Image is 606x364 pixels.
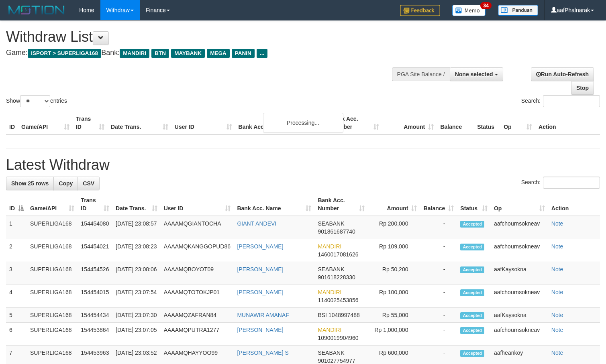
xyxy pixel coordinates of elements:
[450,67,503,81] button: None selected
[491,323,548,346] td: aafchournsokneav
[112,323,161,346] td: [DATE] 23:07:05
[78,193,112,216] th: Trans ID: activate to sort column ascending
[491,193,548,216] th: Op: activate to sort column ascending
[368,285,420,308] td: Rp 100,000
[151,49,169,58] span: BTN
[237,289,283,295] a: [PERSON_NAME]
[531,67,594,81] a: Run Auto-Refresh
[521,95,600,107] label: Search:
[78,323,112,346] td: 154453864
[480,2,491,9] span: 34
[500,112,535,134] th: Op
[318,251,358,258] span: Copy 1460017081626 to clipboard
[6,239,27,262] td: 2
[78,285,112,308] td: 154454015
[551,289,563,295] a: Note
[6,177,54,190] a: Show 25 rows
[491,216,548,239] td: aafchournsokneav
[551,312,563,318] a: Note
[551,243,563,250] a: Note
[420,285,457,308] td: -
[491,308,548,323] td: aafKaysokna
[368,193,420,216] th: Amount: activate to sort column ascending
[368,262,420,285] td: Rp 50,200
[6,49,396,57] h4: Game: Bank:
[318,243,341,250] span: MANDIRI
[27,262,78,285] td: SUPERLIGA168
[161,262,234,285] td: AAAAMQBOYOT09
[11,180,49,187] span: Show 25 rows
[237,312,289,318] a: MUNAWIR AMANAF
[318,297,358,303] span: Copy 1140025453856 to clipboard
[73,112,108,134] th: Trans ID
[6,308,27,323] td: 5
[6,193,27,216] th: ID: activate to sort column descending
[6,262,27,285] td: 3
[498,5,538,16] img: panduan.png
[59,180,73,187] span: Copy
[460,289,484,296] span: Accepted
[6,95,67,107] label: Show entries
[161,239,234,262] td: AAAAMQKANGGOPUD86
[237,243,283,250] a: [PERSON_NAME]
[161,308,234,323] td: AAAAMQZAFRAN84
[257,49,267,58] span: ...
[171,112,235,134] th: User ID
[6,29,396,45] h1: Withdraw List
[460,350,484,357] span: Accepted
[420,308,457,323] td: -
[420,216,457,239] td: -
[460,221,484,228] span: Accepted
[368,239,420,262] td: Rp 109,000
[232,49,255,58] span: PANIN
[368,323,420,346] td: Rp 1,000,000
[318,266,344,272] span: SEABANK
[535,112,600,134] th: Action
[368,308,420,323] td: Rp 55,000
[161,285,234,308] td: AAAAMQTOTOKJP01
[368,216,420,239] td: Rp 200,000
[543,177,600,189] input: Search:
[112,193,161,216] th: Date Trans.: activate to sort column ascending
[112,308,161,323] td: [DATE] 23:07:30
[452,5,486,16] img: Button%20Memo.svg
[420,323,457,346] td: -
[455,71,493,77] span: None selected
[235,112,328,134] th: Bank Acc. Name
[237,350,288,356] a: [PERSON_NAME] S
[318,312,327,318] span: BSI
[171,49,205,58] span: MAYBANK
[120,49,149,58] span: MANDIRI
[6,112,18,134] th: ID
[460,244,484,250] span: Accepted
[53,177,78,190] a: Copy
[551,266,563,272] a: Note
[474,112,500,134] th: Status
[161,216,234,239] td: AAAAMQGIANTOCHA
[491,239,548,262] td: aafchournsokneav
[237,327,283,333] a: [PERSON_NAME]
[6,285,27,308] td: 4
[491,262,548,285] td: aafKaysokna
[318,220,344,227] span: SEABANK
[6,323,27,346] td: 6
[27,308,78,323] td: SUPERLIGA168
[28,49,101,58] span: ISPORT > SUPERLIGA168
[551,220,563,227] a: Note
[20,95,50,107] select: Showentries
[551,327,563,333] a: Note
[457,193,491,216] th: Status: activate to sort column ascending
[237,266,283,272] a: [PERSON_NAME]
[318,350,344,356] span: SEABANK
[161,323,234,346] td: AAAAMQPUTRA1277
[108,112,171,134] th: Date Trans.
[27,323,78,346] td: SUPERLIGA168
[18,112,73,134] th: Game/API
[400,5,440,16] img: Feedback.jpg
[318,358,355,364] span: Copy 901027754977 to clipboard
[234,193,314,216] th: Bank Acc. Name: activate to sort column ascending
[6,4,67,16] img: MOTION_logo.png
[314,193,368,216] th: Bank Acc. Number: activate to sort column ascending
[263,113,343,133] div: Processing...
[382,112,437,134] th: Amount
